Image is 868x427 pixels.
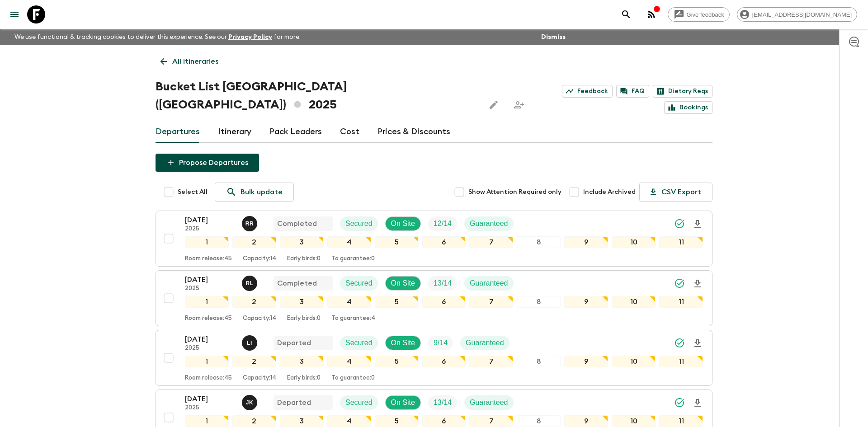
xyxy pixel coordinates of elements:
div: 6 [422,415,466,427]
p: [DATE] [185,394,235,404]
div: 8 [517,415,561,427]
p: Secured [345,338,373,348]
span: Lee Irwins [242,338,259,345]
div: 2 [232,415,276,427]
button: Propose Departures [156,154,259,172]
div: 11 [659,356,703,367]
a: Prices & Discounts [377,121,450,143]
p: To guarantee: 0 [331,255,375,263]
div: 5 [375,296,419,308]
p: Room release: 45 [185,255,232,263]
svg: Synced Successfully [674,278,685,289]
p: To guarantee: 0 [331,375,375,382]
p: Room release: 45 [185,315,232,322]
div: 3 [280,236,324,248]
p: [DATE] [185,274,235,285]
div: 2 [232,356,276,367]
button: CSV Export [639,183,712,202]
div: On Site [385,395,421,410]
svg: Synced Successfully [674,338,685,348]
div: 5 [375,415,419,427]
div: 10 [612,415,656,427]
a: Cost [340,121,359,143]
div: On Site [385,276,421,291]
p: 2025 [185,404,235,412]
p: On Site [391,218,415,229]
p: Bulk update [241,187,283,197]
p: Capacity: 14 [243,315,276,322]
div: 3 [280,356,324,367]
div: 9 [564,415,608,427]
p: 13 / 14 [434,278,452,289]
button: Edit this itinerary [485,96,503,114]
div: 10 [612,296,656,308]
div: 6 [422,296,466,308]
div: On Site [385,336,421,350]
a: Privacy Policy [228,34,272,40]
div: 10 [612,236,656,248]
span: Select All [178,188,208,197]
p: Room release: 45 [185,375,232,382]
div: 7 [469,356,513,367]
div: 11 [659,296,703,308]
div: 6 [422,356,466,367]
div: Trip Fill [428,276,457,291]
a: Departures [156,121,200,143]
svg: Synced Successfully [674,397,685,408]
span: Jamie Keenan [242,398,259,405]
div: Secured [340,336,378,350]
p: Completed [277,218,317,229]
p: On Site [391,278,415,289]
button: [DATE]2025Rabata Legend MpatamaliCompletedSecuredOn SiteTrip FillGuaranteed1234567891011Room rele... [156,270,712,326]
div: 6 [422,236,466,248]
p: On Site [391,397,415,408]
div: 1 [185,415,229,427]
a: Itinerary [218,121,251,143]
p: [DATE] [185,334,235,345]
div: Trip Fill [428,395,457,410]
svg: Download Onboarding [692,219,703,230]
p: Secured [345,218,373,229]
div: 7 [469,296,513,308]
div: Trip Fill [428,336,453,350]
div: 9 [564,356,608,367]
div: 8 [517,356,561,367]
div: 9 [564,236,608,248]
p: Early birds: 0 [287,375,321,382]
div: 11 [659,236,703,248]
div: Secured [340,216,378,231]
div: 7 [469,236,513,248]
p: [DATE] [185,215,235,225]
p: To guarantee: 4 [331,315,375,322]
div: 3 [280,296,324,308]
p: All itineraries [172,56,218,67]
p: Early birds: 0 [287,255,321,263]
p: Guaranteed [470,218,508,229]
div: 4 [327,356,371,367]
button: [DATE]2025Roland RauCompletedSecuredOn SiteTrip FillGuaranteed1234567891011Room release:45Capacit... [156,211,712,267]
div: 10 [612,356,656,367]
button: Dismiss [539,31,568,43]
p: 2025 [185,345,235,352]
span: Include Archived [583,188,636,197]
div: 8 [517,236,561,248]
div: 2 [232,236,276,248]
p: Guaranteed [466,338,504,348]
span: Give feedback [682,11,729,18]
span: Share this itinerary [510,96,528,114]
a: Feedback [562,85,613,98]
a: Bookings [664,101,712,114]
div: 3 [280,415,324,427]
p: On Site [391,338,415,348]
button: menu [5,5,24,23]
p: 12 / 14 [434,218,452,229]
svg: Synced Successfully [674,218,685,229]
div: 4 [327,296,371,308]
p: Capacity: 14 [243,255,276,263]
div: 2 [232,296,276,308]
span: [EMAIL_ADDRESS][DOMAIN_NAME] [747,11,857,18]
p: Guaranteed [470,278,508,289]
div: 4 [327,236,371,248]
a: All itineraries [156,52,223,70]
div: 5 [375,356,419,367]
